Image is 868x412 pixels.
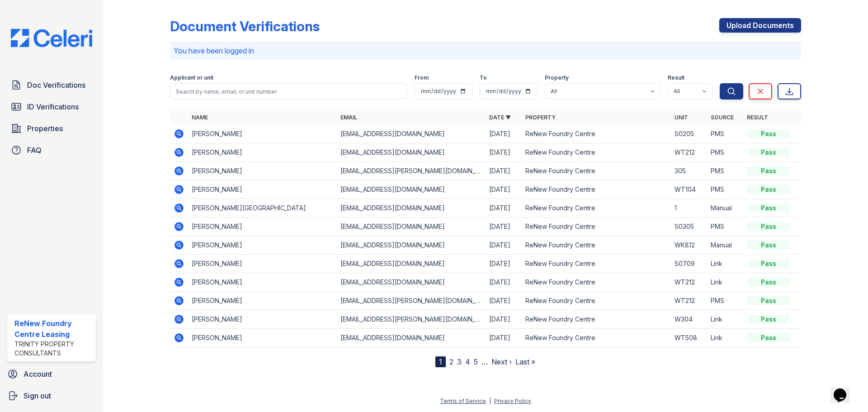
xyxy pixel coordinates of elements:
[4,29,99,47] img: CE_Logo_Blue-a8612792a0a2168367f1c8372b55b34899dd931a85d93a1a3d3e32e68fde9ad4.png
[671,292,707,310] td: WT212
[747,222,790,231] div: Pass
[170,83,407,99] input: Search by name, email, or unit number
[747,204,790,213] div: Pass
[711,114,734,121] a: Source
[830,376,859,403] iframe: chat widget
[188,273,337,292] td: [PERSON_NAME]
[188,125,337,143] td: [PERSON_NAME]
[671,218,707,236] td: S0305
[27,101,79,112] span: ID Verifications
[465,357,470,366] a: 4
[27,123,63,134] span: Properties
[7,98,96,116] a: ID Verifications
[337,255,486,273] td: [EMAIL_ADDRESS][DOMAIN_NAME]
[707,273,743,292] td: Link
[671,273,707,292] td: WT212
[449,357,453,366] a: 2
[747,129,790,138] div: Pass
[707,236,743,255] td: Manual
[174,45,797,56] p: You have been logged in
[707,143,743,162] td: PMS
[707,292,743,310] td: PMS
[188,180,337,199] td: [PERSON_NAME]
[486,180,522,199] td: [DATE]
[4,365,99,383] a: Account
[747,315,790,324] div: Pass
[188,292,337,310] td: [PERSON_NAME]
[486,255,522,273] td: [DATE]
[747,259,790,268] div: Pass
[486,292,522,310] td: [DATE]
[340,114,357,121] a: Email
[525,114,556,121] a: Property
[522,143,670,162] td: ReNew Foundry Centre
[481,356,488,367] span: …
[747,296,790,305] div: Pass
[440,398,486,404] a: Terms of Service
[707,218,743,236] td: PMS
[747,148,790,157] div: Pass
[486,273,522,292] td: [DATE]
[14,340,92,358] div: Trinity Property Consultants
[522,255,670,273] td: ReNew Foundry Centre
[4,387,99,405] a: Sign out
[337,143,486,162] td: [EMAIL_ADDRESS][DOMAIN_NAME]
[457,357,462,366] a: 3
[24,369,52,379] span: Account
[415,74,429,81] label: From
[486,125,522,143] td: [DATE]
[671,236,707,255] td: WK812
[27,80,85,90] span: Doc Verifications
[486,162,522,180] td: [DATE]
[747,241,790,250] div: Pass
[671,180,707,199] td: WT104
[671,329,707,347] td: WT508
[192,114,208,121] a: Name
[188,218,337,236] td: [PERSON_NAME]
[671,162,707,180] td: 305
[671,143,707,162] td: WT212
[27,145,42,156] span: FAQ
[515,357,535,366] a: Last »
[337,180,486,199] td: [EMAIL_ADDRESS][DOMAIN_NAME]
[747,278,790,287] div: Pass
[719,18,801,33] a: Upload Documents
[486,218,522,236] td: [DATE]
[522,162,670,180] td: ReNew Foundry Centre
[707,310,743,329] td: Link
[522,125,670,143] td: ReNew Foundry Centre
[522,310,670,329] td: ReNew Foundry Centre
[486,236,522,255] td: [DATE]
[671,255,707,273] td: S0709
[522,292,670,310] td: ReNew Foundry Centre
[671,199,707,218] td: 1
[188,143,337,162] td: [PERSON_NAME]
[747,333,790,342] div: Pass
[337,310,486,329] td: [EMAIL_ADDRESS][PERSON_NAME][DOMAIN_NAME]
[707,199,743,218] td: Manual
[522,273,670,292] td: ReNew Foundry Centre
[337,292,486,310] td: [EMAIL_ADDRESS][PERSON_NAME][DOMAIN_NAME]
[7,76,96,94] a: Doc Verifications
[522,218,670,236] td: ReNew Foundry Centre
[337,236,486,255] td: [EMAIL_ADDRESS][DOMAIN_NAME]
[337,162,486,180] td: [EMAIL_ADDRESS][PERSON_NAME][DOMAIN_NAME]
[545,74,569,81] label: Property
[435,356,446,367] div: 1
[747,114,768,121] a: Result
[486,329,522,347] td: [DATE]
[747,185,790,194] div: Pass
[494,398,531,404] a: Privacy Policy
[188,329,337,347] td: [PERSON_NAME]
[337,125,486,143] td: [EMAIL_ADDRESS][DOMAIN_NAME]
[480,74,487,81] label: To
[675,114,688,121] a: Unit
[522,236,670,255] td: ReNew Foundry Centre
[7,141,96,159] a: FAQ
[337,199,486,218] td: [EMAIL_ADDRESS][DOMAIN_NAME]
[14,318,92,340] div: ReNew Foundry Centre Leasing
[188,236,337,255] td: [PERSON_NAME]
[486,199,522,218] td: [DATE]
[489,114,511,121] a: Date ▼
